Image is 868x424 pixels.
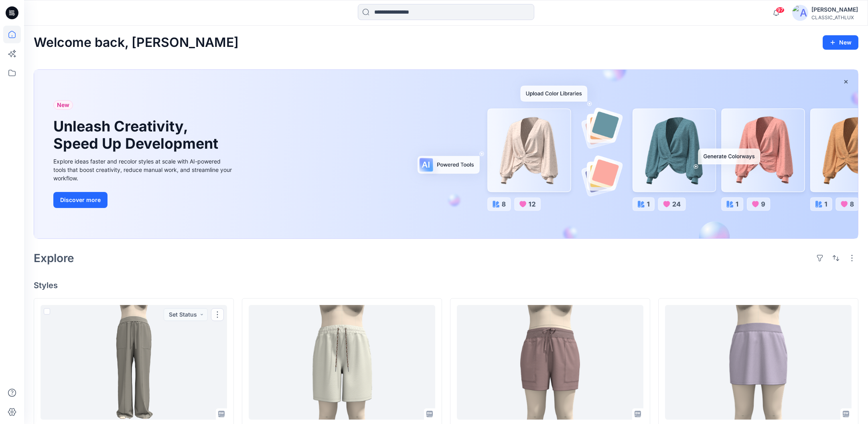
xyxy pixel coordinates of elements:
[457,305,643,420] a: CF25783_ADM_HYBRID SHORT26Aug25
[823,35,858,50] button: New
[53,192,234,208] a: Discover more
[41,305,227,420] a: CF25781_ADM_Hybrid Wide Leg Pant 26Aug25 Alisa
[57,100,69,110] span: New
[34,281,858,290] h4: Styles
[34,252,74,264] h2: Explore
[811,14,858,20] div: CLASSIC_ATHLUX
[53,157,234,182] div: Explore ideas faster and recolor styles at scale with AI-powered tools that boost creativity, red...
[53,192,107,208] button: Discover more
[665,305,852,420] a: CF25710_ADM_WASHED FT SKORT 26Aug25
[776,7,785,13] span: 97
[811,5,858,14] div: [PERSON_NAME]
[249,305,435,420] a: CF25965_ADM_PREMIUM FLEECE BERMUDA 25AUG25 (1)
[792,5,808,21] img: avatar
[34,35,239,50] h2: Welcome back, [PERSON_NAME]
[53,118,222,152] h1: Unleash Creativity, Speed Up Development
